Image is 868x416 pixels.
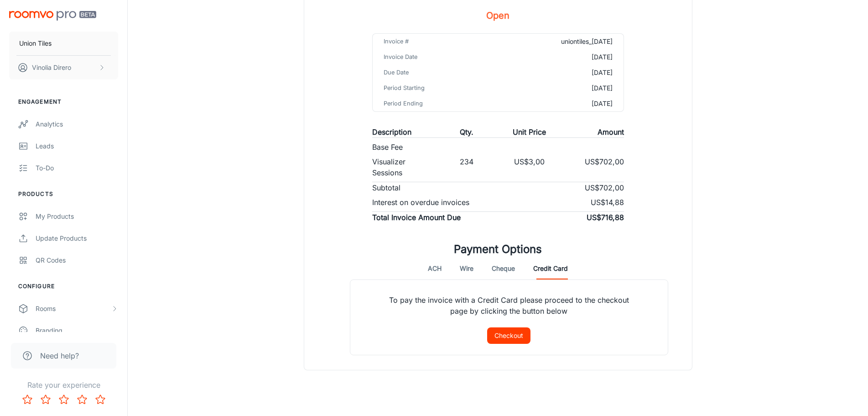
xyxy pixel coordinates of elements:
button: Union Tiles [9,32,118,55]
button: Rate 2 star [36,390,55,409]
h5: Open [486,9,509,22]
img: Roomvo PRO Beta [9,11,96,21]
p: Visualizer Sessions [372,156,435,178]
p: Total Invoice Amount Due [372,212,461,223]
p: Description [372,126,411,137]
p: US$716,88 [587,212,624,223]
p: Vinolia Direro [32,63,71,73]
span: Need help? [40,350,79,361]
button: Credit Card [533,258,568,279]
div: Leads [36,141,118,151]
td: Period Ending [373,96,501,111]
p: Subtotal [372,182,400,193]
p: US$702,00 [585,156,624,178]
td: [DATE] [501,49,624,65]
button: ACH [428,258,442,279]
div: Branding [36,326,118,336]
button: Checkout [487,327,530,344]
td: Due Date [373,65,501,80]
p: To pay the invoice with a Credit Card please proceed to the checkout page by clicking the button ... [372,280,646,327]
p: Base Fee [372,142,403,153]
p: Unit Price [513,126,546,137]
td: uniontiles_[DATE] [501,34,624,49]
button: Vinolia Direro [9,56,118,79]
div: My Products [36,211,118,221]
td: Period Starting [373,80,501,96]
button: Rate 3 star [55,390,73,409]
p: Rate your experience [7,379,120,390]
div: Update Products [36,233,118,243]
p: US$3,00 [514,156,545,178]
td: [DATE] [501,65,624,80]
button: Rate 5 star [91,390,109,409]
p: US$702,00 [585,182,624,193]
td: Invoice Date [373,49,501,65]
p: US$14,88 [591,197,624,208]
p: Interest on overdue invoices [372,197,469,208]
p: Amount [598,126,624,137]
button: Rate 1 star [18,390,36,409]
div: To-do [36,163,118,173]
td: [DATE] [501,96,624,111]
p: Qty. [460,126,473,137]
button: Rate 4 star [73,390,91,409]
div: Analytics [36,119,118,129]
div: Rooms [36,304,111,314]
p: Union Tiles [19,38,52,48]
td: [DATE] [501,80,624,96]
div: QR Codes [36,255,118,265]
p: 234 [460,156,473,178]
button: Cheque [492,258,515,279]
td: Invoice # [373,34,501,49]
h1: Payment Options [454,241,542,258]
button: Wire [460,258,473,279]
